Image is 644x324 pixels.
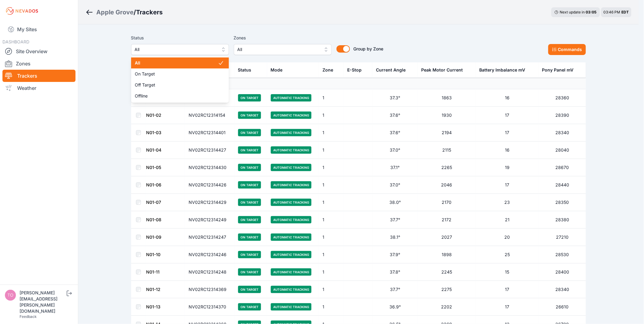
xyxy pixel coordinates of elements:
[135,93,218,99] span: Offline
[135,46,217,53] span: All
[131,44,229,55] button: All
[131,56,229,103] div: All
[135,71,218,77] span: On Target
[135,60,218,66] span: All
[135,82,218,88] span: Off Target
